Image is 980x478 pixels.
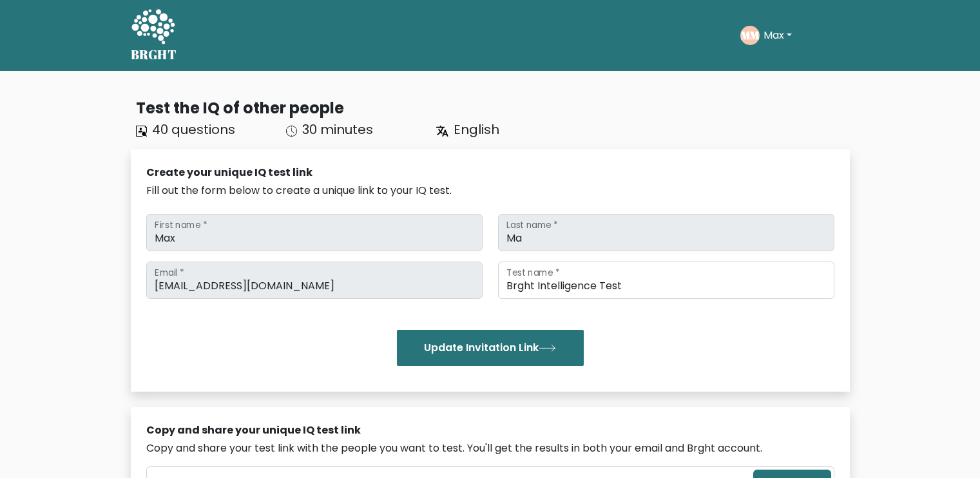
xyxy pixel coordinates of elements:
a: BRGHT [131,5,177,66]
button: Update Invitation Link [397,330,584,366]
button: Max [760,27,796,44]
span: English [454,120,499,139]
div: Copy and share your unique IQ test link [146,423,834,438]
span: 40 questions [152,120,235,139]
span: 30 minutes [302,120,373,139]
div: Copy and share your test link with the people you want to test. You'll get the results in both yo... [146,441,834,456]
input: First name [146,214,483,251]
input: Test name [498,262,834,299]
h5: BRGHT [131,47,177,62]
div: Test the IQ of other people [136,97,850,120]
input: Email [146,262,483,299]
text: MM [741,28,760,43]
div: Fill out the form below to create a unique link to your IQ test. [146,183,834,198]
input: Last name [498,214,834,251]
div: Create your unique IQ test link [146,165,834,180]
